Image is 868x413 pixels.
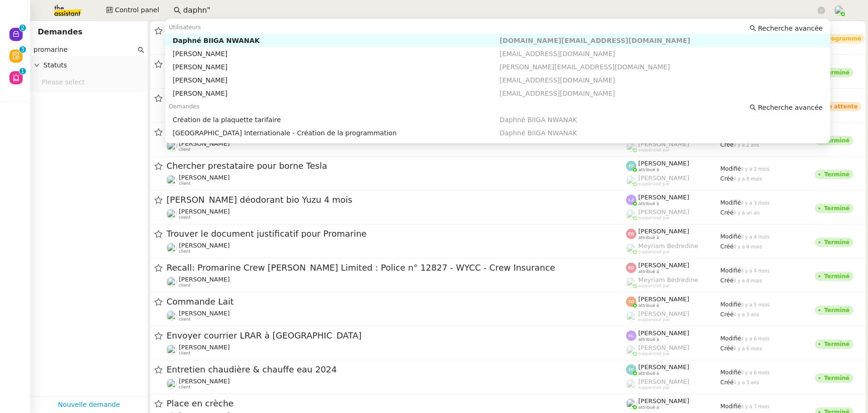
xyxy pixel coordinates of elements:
span: Modifié [720,165,741,172]
app-user-label: attribué à [626,296,720,308]
span: [PERSON_NAME] [179,242,230,249]
span: suppervisé par [638,351,670,356]
img: svg [626,229,636,239]
span: [PERSON_NAME] [179,208,230,215]
span: Créé [720,243,734,250]
span: Daphné BIIGA NWANAK [500,116,577,124]
span: Trouver le document justificatif pour Promarine [167,230,626,238]
img: users%2FlEKjZHdPaYMNgwXp1mLJZ8r8UFs1%2Favatar%2F1e03ee85-bb59-4f48-8ffa-f076c2e8c285 [167,345,177,355]
span: Modifié [720,369,741,376]
span: Place en crèche [167,399,626,408]
span: il y a un an [734,210,759,215]
img: users%2FyQfMwtYgTqhRP2YHWHmG2s2LYaD3%2Favatar%2Fprofile-pic.png [626,345,636,355]
img: svg [626,330,636,341]
span: Modifié [720,403,741,410]
span: client [179,249,191,254]
img: svg [626,195,636,205]
span: Créé [720,345,734,352]
span: [PERSON_NAME] [179,310,230,317]
span: Recall: Promarine Crew [PERSON_NAME] Limited : Police n° 12827 - WYCC - Crew Insurance [167,264,626,272]
span: [PERSON_NAME] [638,378,689,385]
button: Control panel [100,4,165,17]
span: attribué à [638,371,659,376]
app-user-detailed-label: client [167,378,626,390]
span: il y a 3 mois [741,200,770,206]
div: Terminé [824,138,850,143]
span: suppervisé par [638,249,670,255]
span: il y a 7 mois [741,404,770,409]
img: users%2FPPrFYTsEAUgQy5cK5MCpqKbOX8K2%2Favatar%2FCapture%20d%E2%80%99e%CC%81cran%202023-06-05%20a%... [626,141,636,152]
div: Terminé [824,307,850,313]
div: [GEOGRAPHIC_DATA] Internationale - Création de la programmation [173,129,500,137]
div: Terminé [824,273,850,279]
div: Terminé [824,341,850,347]
span: il y a 8 mois [734,176,762,182]
img: users%2FO3N2QVwVfHZ737xSAFrHrj2NfNA2%2Favatar%2F1706625303838.jpg [626,379,636,389]
app-user-detailed-label: client [167,140,626,152]
img: users%2FeQjupEtyXqVxmtjXp9mw2I0hPm63%2Favatar%2FSans%20titre%20(1).jpg [626,311,636,322]
p: 1 [21,68,25,76]
span: Créé [720,141,734,148]
app-user-label: suppervisé par [626,344,720,356]
span: [PERSON_NAME] [638,262,689,269]
span: [PERSON_NAME] [638,160,689,167]
div: [PERSON_NAME] [173,76,500,84]
app-user-label: attribué à [626,160,720,172]
div: Terminé [824,206,850,211]
span: attribué à [638,303,659,308]
app-user-detailed-label: client [167,242,626,254]
span: Meyriam Bedredine [638,242,698,249]
nz-page-header-title: Demandes [38,25,83,39]
app-user-label: suppervisé par [626,140,720,153]
img: users%2FlEKjZHdPaYMNgwXp1mLJZ8r8UFs1%2Favatar%2F1e03ee85-bb59-4f48-8ffa-f076c2e8c285 [167,141,177,151]
span: Meyriam Bedredine [638,276,698,283]
nz-badge-sup: 2 [19,25,26,31]
span: [PERSON_NAME] [638,344,689,351]
span: [EMAIL_ADDRESS][DOMAIN_NAME] [500,76,615,84]
span: il y a 4 mois [734,278,762,283]
span: client [179,283,191,288]
app-user-label: suppervisé par [626,174,720,187]
div: Terminé [824,172,850,177]
span: [PERSON_NAME] [638,228,689,235]
span: Modifié [720,335,741,342]
img: svg [626,161,636,171]
app-user-label: attribué à [626,262,720,274]
span: attribué à [638,235,659,240]
p: 3 [21,46,25,55]
div: [PERSON_NAME] [173,50,500,58]
app-user-label: suppervisé par [626,276,720,289]
span: Créé [720,209,734,216]
span: [PERSON_NAME] [638,397,689,405]
span: Entretien chaudière & chauffe eau 2024 [167,365,626,374]
img: users%2FaellJyylmXSg4jqeVbanehhyYJm1%2Favatar%2Fprofile-pic%20(4).png [626,277,636,288]
div: [PERSON_NAME] [173,63,500,71]
span: il y a 4 mois [734,244,762,249]
img: users%2FlEKjZHdPaYMNgwXp1mLJZ8r8UFs1%2Favatar%2F1e03ee85-bb59-4f48-8ffa-f076c2e8c285 [167,175,177,185]
span: [PERSON_NAME] [179,276,230,283]
span: client [179,147,191,152]
span: [PERSON_NAME] [638,194,689,201]
p: 2 [21,25,25,33]
span: suppervisé par [638,215,670,221]
span: il y a 6 mois [734,346,762,351]
span: [PERSON_NAME] [179,140,230,147]
app-user-label: attribué à [626,363,720,376]
app-user-detailed-label: client [167,276,626,288]
span: il y a 2 ans [734,142,759,148]
span: Modifié [720,267,741,274]
span: Créé [720,379,734,386]
span: [PERSON_NAME] [179,174,230,181]
img: users%2FPPrFYTsEAUgQy5cK5MCpqKbOX8K2%2Favatar%2FCapture%20d%E2%80%99e%CC%81cran%202023-06-05%20a%... [626,398,636,409]
span: il y a 6 mois [741,336,770,341]
span: Commande Lait [167,297,626,306]
span: Recherche avancée [758,24,823,33]
app-user-label: attribué à [626,228,720,240]
img: svg [626,263,636,273]
span: [DOMAIN_NAME][EMAIL_ADDRESS][DOMAIN_NAME] [500,37,690,44]
img: users%2FNTfmycKsCFdqp6LX6USf2FmuPJo2%2Favatar%2F16D86256-2126-4AE5-895D-3A0011377F92_1_102_o-remo... [834,5,844,16]
span: client [179,317,191,322]
span: Modifié [720,233,741,240]
span: client [179,351,191,356]
span: Créé [720,175,734,182]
